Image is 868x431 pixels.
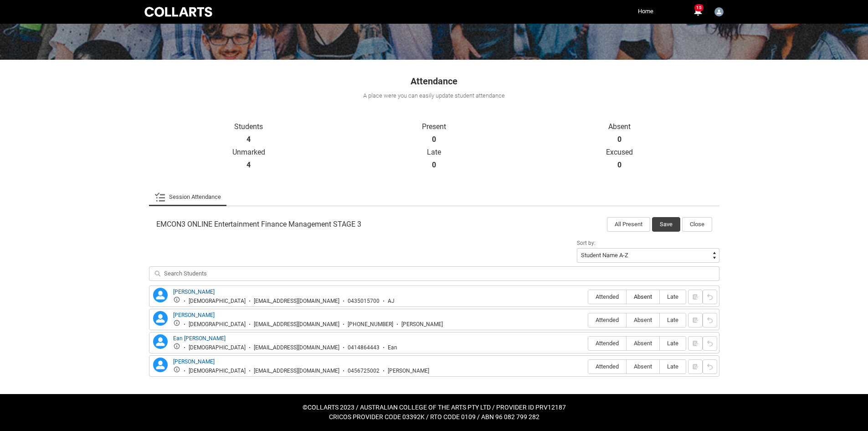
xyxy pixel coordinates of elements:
strong: 0 [617,161,621,170]
button: Close [682,217,712,232]
span: Attended [588,363,626,370]
div: [DEMOGRAPHIC_DATA] [189,368,246,374]
div: AJ [388,298,395,305]
div: [EMAIL_ADDRESS][DOMAIN_NAME] [254,321,339,328]
span: Late [660,363,686,370]
button: Save [652,217,680,232]
div: [PERSON_NAME] [388,368,429,374]
div: 0456725002 [348,368,380,374]
span: Late [660,340,686,347]
span: 15 [694,4,704,11]
a: [PERSON_NAME] [173,312,215,318]
p: Present [341,122,527,131]
div: 0435015700 [348,298,380,305]
span: Absent [627,363,659,370]
div: A place were you can easily update student attendance [148,91,720,100]
span: Attended [588,317,626,323]
li: Session Attendance [149,188,226,206]
span: Absent [627,293,659,300]
a: Home [636,5,656,18]
div: Ean [388,344,397,351]
p: Excused [527,148,712,157]
strong: 0 [617,135,621,144]
div: [EMAIL_ADDRESS][DOMAIN_NAME] [254,344,339,351]
div: [PERSON_NAME] [401,321,443,328]
img: Faculty.pweber [714,7,724,16]
div: [EMAIL_ADDRESS][DOMAIN_NAME] [254,368,339,374]
span: Absent [627,317,659,323]
div: [DEMOGRAPHIC_DATA] [189,344,246,351]
lightning-icon: Ajak Majur [153,288,168,302]
strong: 0 [432,135,436,144]
button: Reset [703,359,717,374]
p: Late [341,148,527,157]
input: Search Students [149,266,719,281]
span: Attended [588,293,626,300]
a: Ean [PERSON_NAME] [173,335,226,342]
button: 15 [692,6,703,17]
a: [PERSON_NAME] [173,358,215,365]
a: [PERSON_NAME] [173,289,215,295]
p: Students [156,122,342,131]
div: [EMAIL_ADDRESS][DOMAIN_NAME] [254,298,339,305]
span: EMCON3 ONLINE Entertainment Finance Management STAGE 3 [156,220,361,229]
lightning-icon: Annelise Hardman [153,311,168,326]
div: [PHONE_NUMBER] [348,321,393,328]
span: Late [660,293,686,300]
strong: 0 [432,161,436,170]
div: [DEMOGRAPHIC_DATA] [189,298,246,305]
button: Reset [703,313,717,327]
p: Absent [527,122,712,131]
span: Attendance [411,76,457,87]
strong: 4 [247,135,251,144]
span: Sort by: [577,240,596,246]
span: Absent [627,340,659,347]
div: 0414864443 [348,344,380,351]
lightning-icon: Jasmine Ryan [153,358,168,372]
p: Unmarked [156,148,342,157]
span: Late [660,317,686,323]
span: Attended [588,340,626,347]
button: Reset [703,290,717,304]
button: Reset [703,336,717,351]
lightning-icon: Ean Lott [153,334,168,349]
strong: 4 [247,161,251,170]
div: [DEMOGRAPHIC_DATA] [189,321,246,328]
button: All Present [607,217,650,232]
button: User Profile Faculty.pweber [712,4,726,18]
a: Session Attendance [154,188,221,206]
